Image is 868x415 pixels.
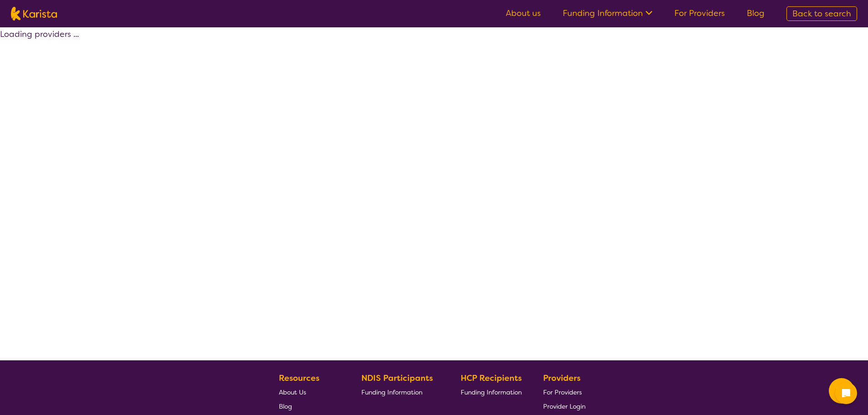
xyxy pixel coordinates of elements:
a: Funding Information [361,385,440,399]
a: About Us [279,385,340,399]
a: Funding Information [461,385,522,399]
b: Resources [279,373,319,384]
a: Funding Information [563,8,652,19]
span: Funding Information [361,388,422,396]
a: Blog [747,8,765,19]
a: About us [506,8,541,19]
b: NDIS Participants [361,373,433,384]
span: Provider Login [543,402,586,410]
a: Back to search [786,6,857,21]
span: About Us [279,388,306,396]
span: Blog [279,402,292,410]
a: For Providers [543,385,586,399]
a: For Providers [674,8,725,19]
img: Karista logo [11,7,57,20]
b: HCP Recipients [461,373,522,384]
a: Blog [279,399,340,413]
a: Provider Login [543,399,586,413]
span: Back to search [792,8,851,19]
b: Providers [543,373,580,384]
span: Funding Information [461,388,522,396]
span: For Providers [543,388,582,396]
button: Channel Menu [829,378,854,404]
